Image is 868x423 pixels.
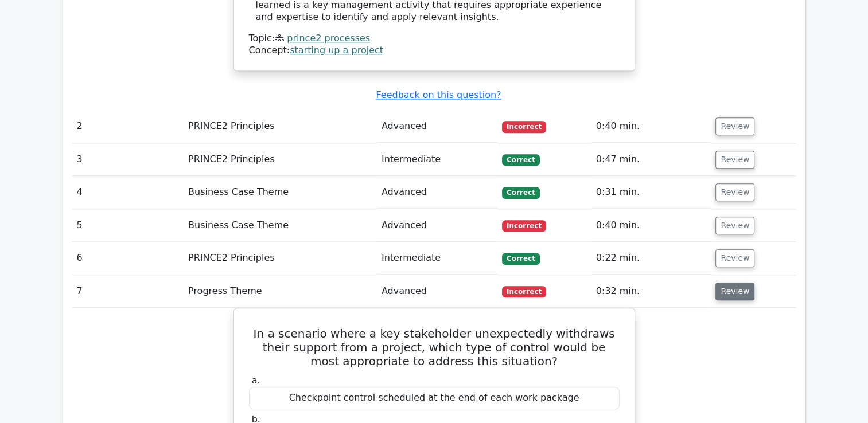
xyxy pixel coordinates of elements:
h5: In a scenario where a key stakeholder unexpectedly withdraws their support from a project, which ... [248,327,621,368]
div: Checkpoint control scheduled at the end of each work package [249,387,620,409]
td: 7 [72,275,184,308]
td: 4 [72,176,184,209]
a: prince2 processes [287,33,370,44]
td: 0:40 min. [591,110,711,143]
button: Review [715,151,754,169]
a: starting up a project [290,45,383,56]
button: Review [715,117,754,135]
td: 2 [72,110,184,143]
button: Review [715,283,754,300]
a: Feedback on this question? [376,89,501,100]
button: Review [715,217,754,234]
td: Advanced [377,110,497,143]
td: 0:47 min. [591,143,711,176]
td: Intermediate [377,242,497,275]
button: Review [715,249,754,267]
td: PRINCE2 Principles [184,242,377,275]
span: Incorrect [502,121,546,132]
td: Intermediate [377,143,497,176]
td: 0:31 min. [591,176,711,209]
td: 0:32 min. [591,275,711,308]
td: 3 [72,143,184,176]
td: 0:40 min. [591,209,711,242]
span: a. [252,375,260,386]
td: 6 [72,242,184,275]
td: 0:22 min. [591,242,711,275]
span: Incorrect [502,286,546,297]
td: Business Case Theme [184,176,377,209]
button: Review [715,183,754,201]
td: Advanced [377,275,497,308]
span: Incorrect [502,220,546,232]
td: Advanced [377,209,497,242]
td: Advanced [377,176,497,209]
span: Correct [502,154,539,166]
td: Business Case Theme [184,209,377,242]
span: Correct [502,187,539,198]
div: Concept: [249,45,620,57]
td: PRINCE2 Principles [184,110,377,143]
div: Topic: [249,33,620,45]
td: PRINCE2 Principles [184,143,377,176]
td: Progress Theme [184,275,377,308]
td: 5 [72,209,184,242]
span: Correct [502,253,539,264]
